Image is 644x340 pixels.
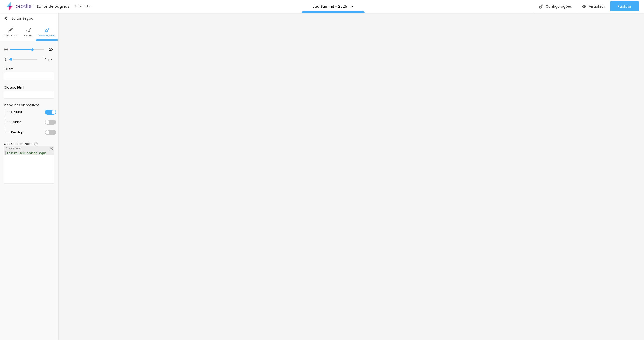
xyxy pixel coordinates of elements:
[39,34,55,37] span: Avançado
[4,58,7,60] img: Icone
[539,4,543,9] img: Icone
[577,1,610,11] button: Visualizar
[11,127,23,137] span: Desktop
[4,142,32,145] div: CSS Customizado
[34,5,69,8] div: Editor de páginas
[4,104,54,107] div: Visível nos dispositivos
[313,5,347,8] p: Jaú Summit - 2025
[50,147,53,150] img: Icone
[582,4,586,9] img: view-1.svg
[4,16,8,20] img: Icone
[24,34,34,37] span: Estilo
[589,4,605,8] span: Visualizar
[11,107,22,117] span: Celular
[3,34,19,37] span: Conteúdo
[618,4,631,8] span: Publicar
[26,28,31,32] img: Icone
[8,28,13,32] img: Icone
[34,142,38,146] img: Icone
[58,13,644,340] iframe: Editor
[4,67,54,71] div: ID Html
[4,16,33,20] div: Editar Seção
[610,1,639,11] button: Publicar
[4,151,49,155] div: Insira seu código aqui
[11,117,21,127] span: Tablet
[47,57,54,62] button: px
[74,5,132,8] div: Salvando...
[45,28,49,32] img: Icone
[4,85,54,90] div: Classes Html
[4,146,54,151] div: 0 caracteres
[4,48,8,51] img: Icone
